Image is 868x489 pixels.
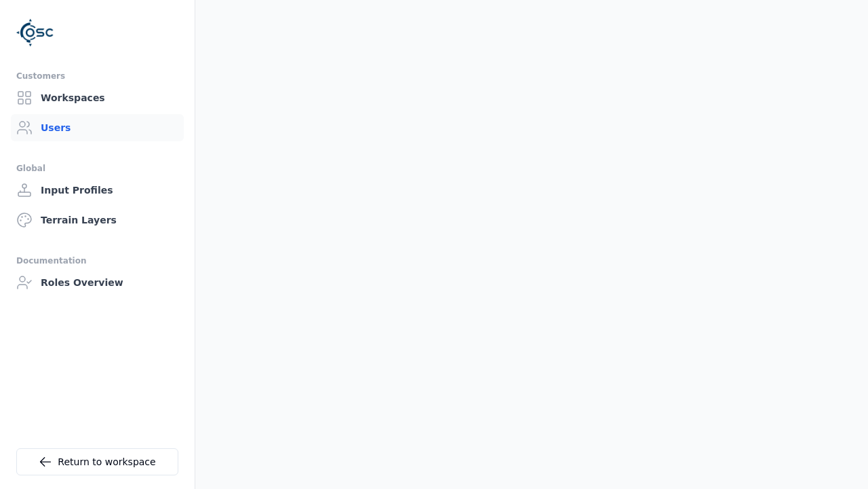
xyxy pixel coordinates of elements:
[11,269,184,296] a: Roles Overview
[16,14,54,52] img: Logo
[11,177,184,204] a: Input Profiles
[11,206,184,234] a: Terrain Layers
[16,253,178,269] div: Documentation
[11,84,184,111] a: Workspaces
[16,160,178,177] div: Global
[11,114,184,141] a: Users
[16,448,178,475] a: Return to workspace
[16,68,178,84] div: Customers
